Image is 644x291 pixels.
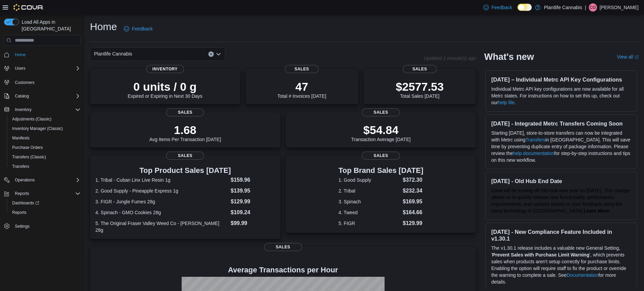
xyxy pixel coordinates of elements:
dd: $232.34 [403,187,423,195]
img: Cova [14,4,44,11]
button: Manifests [7,133,83,143]
p: $54.84 [351,123,411,137]
span: Sales [285,65,319,73]
span: Reports [12,210,26,215]
p: 0 units / 0 g [128,80,202,93]
dt: 4. Spinach - GMO Cookies 28g [95,209,228,216]
p: 47 [277,80,326,93]
div: Transaction Average [DATE] [351,123,411,142]
h4: Average Transactions per Hour [95,266,470,274]
dd: $159.96 [231,176,275,184]
span: Purchase Orders [9,143,80,152]
span: Cova will be turning off Old Hub next year on [DATE]. This change allows us to quickly release ne... [491,188,629,214]
a: Documentation [567,272,598,278]
button: Operations [12,176,38,184]
button: Catalog [12,92,31,100]
input: Dark Mode [517,4,532,11]
dd: $109.24 [231,208,275,217]
h3: Top Brand Sales [DATE] [339,166,423,175]
dt: 3. FIGR - Jungle Fumes 28g [95,198,228,205]
span: Transfers (Classic) [12,154,46,160]
a: Feedback [121,22,155,36]
dt: 5. FIGR [339,220,400,227]
span: Manifests [12,135,29,141]
a: Home [12,51,28,59]
a: Manifests [9,134,32,142]
span: Users [15,66,25,71]
span: Dashboards [9,199,80,207]
dt: 3. Spinach [339,198,400,205]
span: Settings [12,222,80,230]
a: Adjustments (Classic) [9,115,54,123]
p: 1.68 [149,123,221,137]
span: Transfers (Classic) [9,153,80,161]
span: CG [590,3,596,12]
span: Customers [15,80,34,85]
span: Feedback [132,25,153,32]
dd: $139.95 [231,187,275,195]
span: Settings [15,224,29,229]
a: Transfers (Classic) [9,153,49,161]
span: Transfers [12,164,29,169]
button: Open list of options [216,51,221,57]
span: Purchase Orders [12,145,43,150]
h3: [DATE] - Old Hub End Date [491,178,631,184]
p: Updated 1 minute(s) ago [424,55,476,61]
dd: $99.99 [231,219,275,227]
a: help file [498,100,514,105]
span: Home [15,52,26,58]
button: Purchase Orders [7,143,83,152]
button: Operations [1,175,83,185]
p: Starting [DATE], store-to-store transfers can now be integrated with Metrc using in [GEOGRAPHIC_D... [491,130,631,163]
h3: [DATE] - New Compliance Feature Included in v1.30.1 [491,228,631,242]
span: Operations [15,177,35,183]
span: Sales [362,108,400,116]
button: Reports [1,189,83,198]
span: Catalog [12,92,80,100]
button: Inventory [1,105,83,114]
p: $2577.53 [396,80,444,93]
button: Adjustments (Classic) [7,114,83,124]
svg: External link [635,55,639,59]
a: Feedback [481,1,515,14]
span: Catalog [15,93,29,99]
span: Adjustments (Classic) [12,116,51,122]
span: Load All Apps in [GEOGRAPHIC_DATA] [19,19,80,32]
dt: 1. Tribal - Cuban Linx Live Resin 1g [95,177,228,183]
a: Dashboards [9,199,42,207]
strong: Prevent Sales with Purchase Limit Warning [492,252,589,258]
span: Customers [12,78,80,86]
a: Purchase Orders [9,143,46,152]
button: Reports [7,208,83,217]
dt: 4. Tweed [339,209,400,216]
span: Plantlife Cannabis [94,50,132,58]
span: Sales [264,243,302,251]
span: Adjustments (Classic) [9,115,80,123]
h1: Home [90,20,117,33]
button: Settings [1,221,83,231]
a: Transfers [526,137,546,142]
h3: [DATE] - Integrated Metrc Transfers Coming Soon [491,120,631,127]
span: Inventory Manager (Classic) [9,125,80,133]
div: Expired or Expiring in Next 30 Days [128,80,202,99]
button: Users [12,64,28,72]
a: Dashboards [7,198,83,208]
h3: [DATE] – Individual Metrc API Key Configurations [491,76,631,83]
a: Learn More [584,208,609,214]
button: Transfers [7,162,83,171]
span: Inventory [12,106,80,114]
p: The v1.30.1 release includes a valuable new General Setting, ' ', which prevents sales when produ... [491,245,631,285]
a: Settings [12,222,32,230]
dd: $164.66 [403,208,423,217]
p: | [585,3,586,12]
span: Inventory Manager (Classic) [12,126,63,131]
h3: Top Product Sales [DATE] [95,166,275,175]
span: Users [12,64,80,72]
dt: 2. Tribal [339,187,400,194]
span: Reports [12,189,80,198]
span: Reports [9,208,80,217]
span: Sales [166,108,204,116]
dd: $129.99 [403,219,423,227]
span: Home [12,50,80,59]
